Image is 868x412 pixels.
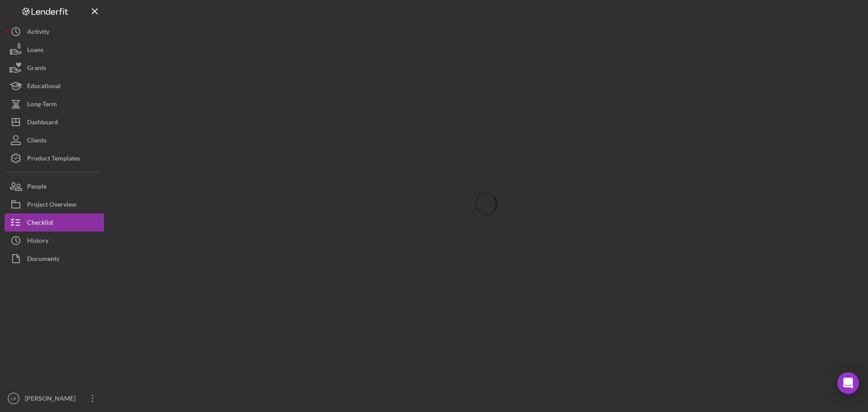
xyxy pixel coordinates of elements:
div: History [27,232,48,252]
div: Project Overview [27,195,76,216]
div: Loans [27,41,43,61]
div: Grants [27,59,46,79]
div: Checklist [27,213,53,234]
div: Long-Term [27,95,57,115]
button: Clients [5,131,104,149]
button: Activity [5,23,104,41]
button: Dashboard [5,113,104,131]
div: Product Templates [27,149,80,170]
button: Product Templates [5,149,104,167]
button: Project Overview [5,195,104,213]
button: Loans [5,41,104,59]
div: Educational [27,77,61,97]
div: Documents [27,250,59,270]
div: Dashboard [27,113,58,133]
div: [PERSON_NAME] [23,389,81,410]
button: Educational [5,77,104,95]
div: People [27,177,47,198]
div: Clients [27,131,47,152]
button: Checklist [5,213,104,232]
button: LR[PERSON_NAME] [5,389,104,407]
button: People [5,177,104,195]
div: Activity [27,23,49,43]
button: History [5,232,104,250]
text: LR [11,396,16,401]
button: Long-Term [5,95,104,113]
button: Documents [5,250,104,268]
div: Open Intercom Messenger [837,372,859,394]
button: Grants [5,59,104,77]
